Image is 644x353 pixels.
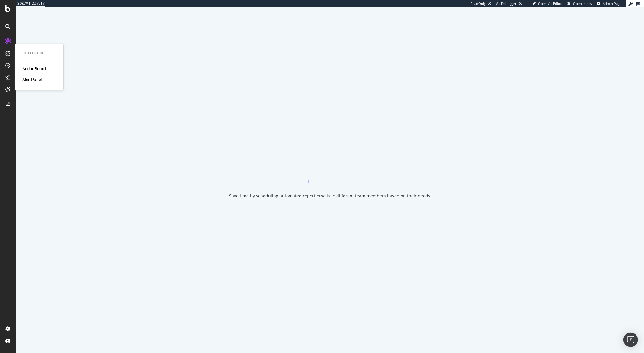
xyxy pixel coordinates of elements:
div: Viz Debugger: [496,1,517,6]
a: ActionBoard [22,66,46,72]
div: animation [308,162,352,183]
span: Admin Page [603,1,621,6]
a: Admin Page [597,1,621,6]
div: Intelligence [22,51,56,56]
div: ReadOnly: [470,1,487,6]
a: Open in dev [567,1,592,6]
span: Open in dev [573,1,592,6]
div: Open Intercom Messenger [623,333,638,347]
span: Open Viz Editor [538,1,563,6]
a: Open Viz Editor [532,1,563,6]
a: AlertPanel [22,77,42,83]
div: Save time by scheduling automated report emails to different team members based on their needs [229,193,431,199]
